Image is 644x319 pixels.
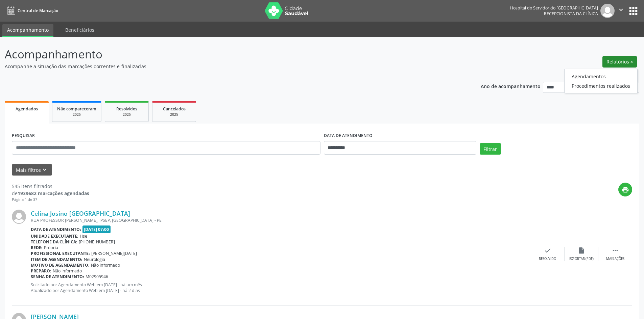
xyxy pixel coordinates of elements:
div: Mais ações [606,257,624,261]
span: Agendados [16,106,38,112]
span: M02905946 [86,274,108,280]
span: [DATE] 07:00 [82,225,111,233]
b: Unidade executante: [31,233,78,239]
a: Agendamentos [565,72,637,81]
span: Resolvidos [116,106,137,112]
div: Resolvido [539,257,556,261]
i: keyboard_arrow_down [41,166,48,174]
span: [PERSON_NAME][DATE] [91,250,137,256]
div: 2025 [110,112,144,117]
strong: 1939682 marcações agendadas [18,190,89,196]
b: Profissional executante: [31,250,90,256]
a: Beneficiários [61,24,99,36]
span: Hse [80,233,87,239]
div: RUA PROFESSOR [PERSON_NAME], IPSEP, [GEOGRAPHIC_DATA] - PE [31,217,531,223]
p: Solicitado por Agendamento Web em [DATE] - há um mês Atualizado por Agendamento Web em [DATE] - h... [31,282,531,293]
div: Página 1 de 37 [12,197,89,203]
button: print [618,183,632,196]
a: Procedimentos realizados [565,81,637,90]
b: Data de atendimento: [31,227,81,232]
span: Central de Marcação [18,8,58,14]
span: Não informado [91,262,120,268]
a: Celina Josino [GEOGRAPHIC_DATA] [31,210,130,217]
a: Central de Marcação [5,5,58,16]
button:  [615,4,627,18]
span: Cancelados [163,106,186,112]
span: Não informado [53,268,82,274]
span: Própria [44,245,58,250]
b: Preparo: [31,268,51,274]
i: insert_drive_file [578,247,585,254]
b: Item de agendamento: [31,257,82,262]
b: Motivo de agendamento: [31,262,90,268]
img: img [600,4,615,18]
button: Relatórios [602,56,637,68]
a: Acompanhamento [2,24,53,37]
button: apps [627,5,639,17]
b: Senha de atendimento: [31,274,84,280]
div: Exportar (PDF) [569,257,594,261]
div: 2025 [157,112,191,117]
ul: Relatórios [564,69,638,93]
div: de [12,190,89,197]
label: DATA DE ATENDIMENTO [324,131,373,141]
div: 2025 [57,112,96,117]
span: Não compareceram [57,106,96,112]
span: Neurologia [84,257,105,262]
div: 545 itens filtrados [12,183,89,190]
div: Hospital do Servidor do [GEOGRAPHIC_DATA] [510,5,598,11]
i: check [544,247,551,254]
label: PESQUISAR [12,131,35,141]
img: img [12,210,26,224]
i: print [622,186,629,193]
span: [PHONE_NUMBER] [79,239,115,245]
span: Recepcionista da clínica [544,11,598,17]
p: Acompanhamento [5,46,449,63]
p: Ano de acompanhamento [481,82,541,90]
button: Filtrar [480,143,501,155]
b: Telefone da clínica: [31,239,77,245]
button: Mais filtroskeyboard_arrow_down [12,164,52,176]
b: Rede: [31,245,43,250]
i:  [617,6,625,14]
p: Acompanhe a situação das marcações correntes e finalizadas [5,63,449,70]
i:  [612,247,619,254]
